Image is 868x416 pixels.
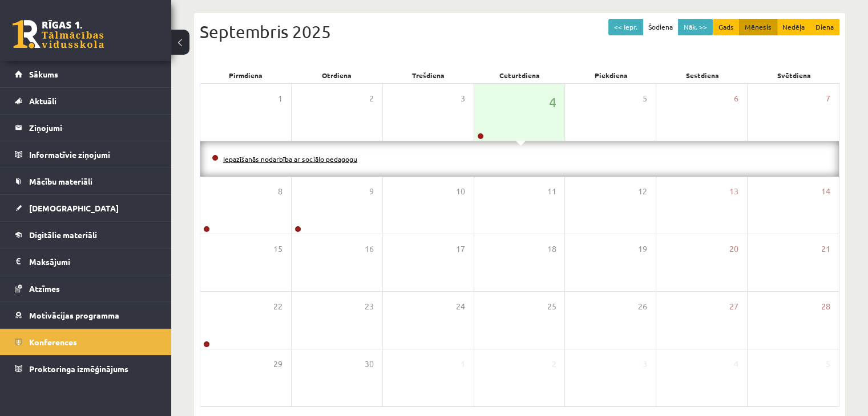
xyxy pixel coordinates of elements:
[456,185,465,198] span: 10
[15,115,157,141] a: Ziņojumi
[223,154,357,164] a: Iepazīšanās nodarbība ar sociālo pedagogu
[456,300,465,313] span: 24
[29,96,56,106] span: Aktuāli
[638,243,647,255] span: 19
[643,92,647,105] span: 5
[15,329,157,355] a: Konferences
[278,92,282,105] span: 1
[29,337,77,347] span: Konferences
[566,67,657,83] div: Piekdiena
[15,168,157,194] a: Mācību materiāli
[643,19,679,35] button: Šodiena
[278,185,282,198] span: 8
[365,358,374,370] span: 30
[826,358,830,370] span: 5
[821,243,830,255] span: 21
[29,364,128,374] span: Proktoringa izmēģinājums
[713,19,740,35] button: Gads
[15,248,157,275] a: Maksājumi
[777,19,810,35] button: Nedēļa
[369,92,374,105] span: 2
[729,300,738,313] span: 27
[200,67,291,83] div: Pirmdiena
[810,19,839,35] button: Diena
[15,88,157,114] a: Aktuāli
[678,19,713,35] button: Nāk. >>
[15,302,157,328] a: Motivācijas programma
[638,185,647,198] span: 12
[748,67,839,83] div: Svētdiena
[461,358,465,370] span: 1
[461,92,465,105] span: 3
[29,141,157,168] legend: Informatīvie ziņojumi
[29,69,58,79] span: Sākums
[456,243,465,255] span: 17
[29,115,157,141] legend: Ziņojumi
[547,300,556,313] span: 25
[29,230,97,240] span: Digitālie materiāli
[547,185,556,198] span: 11
[729,243,738,255] span: 20
[657,67,748,83] div: Sestdiena
[474,67,565,83] div: Ceturtdiena
[547,243,556,255] span: 18
[548,92,556,112] span: 4
[200,19,839,44] div: Septembris 2025
[821,185,830,198] span: 14
[365,300,374,313] span: 23
[13,20,104,48] a: Rīgas 1. Tālmācības vidusskola
[15,61,157,87] a: Sākums
[273,358,282,370] span: 29
[638,300,647,313] span: 26
[291,67,382,83] div: Otrdiena
[734,358,738,370] span: 4
[29,248,157,275] legend: Maksājumi
[15,195,157,221] a: [DEMOGRAPHIC_DATA]
[15,222,157,248] a: Digitālie materiāli
[739,19,777,35] button: Mēnesis
[382,67,474,83] div: Trešdiena
[608,19,643,35] button: << Iepr.
[15,275,157,301] a: Atzīmes
[15,356,157,382] a: Proktoringa izmēģinājums
[273,300,282,313] span: 22
[734,92,738,105] span: 6
[29,283,60,293] span: Atzīmes
[29,203,119,213] span: [DEMOGRAPHIC_DATA]
[826,92,830,105] span: 7
[365,243,374,255] span: 16
[15,141,157,168] a: Informatīvie ziņojumi
[551,358,556,370] span: 2
[369,185,374,198] span: 9
[29,310,119,320] span: Motivācijas programma
[821,300,830,313] span: 28
[729,185,738,198] span: 13
[29,176,92,186] span: Mācību materiāli
[273,243,282,255] span: 15
[643,358,647,370] span: 3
